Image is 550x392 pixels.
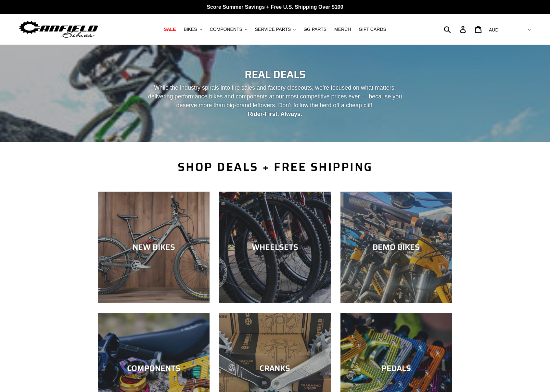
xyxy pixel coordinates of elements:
div: WHEELSETS [219,243,331,252]
img: Canfield Bikes [18,19,99,40]
span: SERVICE PARTS [255,27,291,32]
span: GIFT CARDS [359,27,386,32]
a: MERCH [331,25,354,34]
h2: REAL DEALS [98,68,452,81]
a: GG PARTS [300,25,330,34]
div: PEDALS [340,364,452,373]
a: SALE [160,25,179,34]
input: Search [447,22,464,36]
div: COMPONENTS [98,364,210,373]
strong: Rider-First. Always. [248,111,302,117]
h2: SHOP DEALS + FREE SHIPPING [98,160,452,174]
div: DEMO BIKES [340,243,452,252]
button: COMPONENTS [207,25,250,34]
a: GIFT CARDS [355,25,390,34]
span: GG PARTS [303,27,326,32]
span: BIKES [184,27,197,32]
a: DEMO BIKES [340,192,452,303]
span: COMPONENTS [210,27,242,32]
span: SALE [164,27,176,32]
button: SERVICE PARTS [252,25,299,34]
a: NEW BIKES [98,192,210,303]
a: WHEELSETS [219,192,331,303]
div: CRANKS [219,364,331,373]
span: MERCH [334,27,351,32]
button: BIKES [180,25,205,34]
p: While the industry spirals into fire sales and factory closeouts, we’re focused on what matters: ... [142,83,408,119]
div: NEW BIKES [98,243,210,252]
